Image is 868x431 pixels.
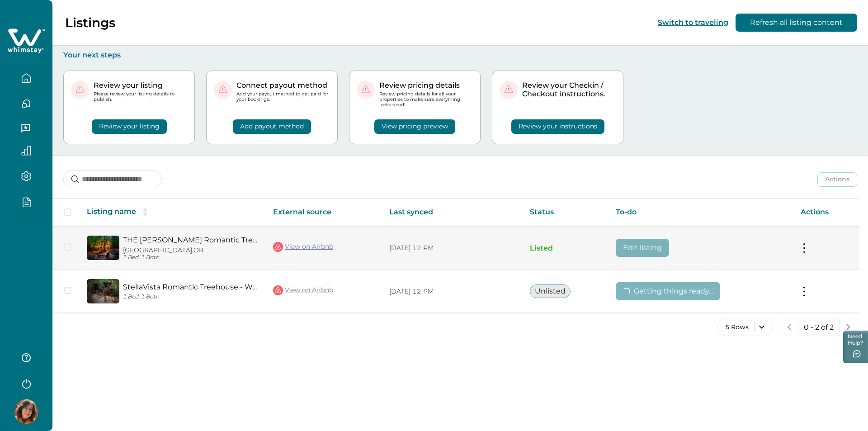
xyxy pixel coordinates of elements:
th: Status [523,199,609,226]
button: next page [839,318,857,336]
button: Getting things ready... [616,282,720,300]
th: Listing name [80,199,266,226]
p: Listed [530,244,601,253]
p: 1 Bed, 1 Bath [123,254,259,261]
p: [GEOGRAPHIC_DATA], OR [123,246,259,254]
button: 5 Rows [717,318,773,336]
img: propertyImage_THE BELLA LUNA Romantic Treehouse - Outdoor Shower [87,236,119,260]
button: 0 - 2 of 2 [798,318,840,336]
button: Actions [817,172,857,187]
button: View pricing preview [374,119,455,134]
button: Unlisted [530,284,571,298]
a: View on Airbnb [273,241,333,253]
p: Your next steps [63,51,857,60]
p: Add your payout method to get paid for your bookings. [236,91,330,102]
th: To-do [609,199,793,226]
p: 1 Bed, 1 Bath [123,294,259,300]
button: Edit listing [616,239,669,257]
img: propertyImage_StellaVista Romantic Treehouse - Waterfall Feature [87,279,119,303]
p: [DATE] 12 PM [389,244,515,253]
p: Connect payout method [236,81,330,90]
p: [DATE] 12 PM [389,287,515,296]
a: THE [PERSON_NAME] Romantic Treehouse - Outdoor Shower [123,236,259,244]
th: External source [266,199,382,226]
p: Listings [65,15,115,30]
p: Review pricing details for all your properties to make sure everything looks good! [379,91,473,108]
th: Last synced [382,199,523,226]
p: Please review your listing details to publish. [94,91,187,102]
a: View on Airbnb [273,284,333,296]
button: Review your listing [92,119,167,134]
button: Switch to traveling [658,18,728,27]
button: previous page [780,318,798,336]
button: Review your instructions [511,119,604,134]
p: 0 - 2 of 2 [804,323,834,332]
button: Refresh all listing content [736,14,857,32]
th: Actions [793,199,859,226]
button: sorting [136,208,154,217]
a: StellaVista Romantic Treehouse - Waterfall Feature [123,283,259,291]
p: Review your listing [94,81,187,90]
p: Review your Checkin / Checkout instructions. [522,81,616,99]
button: Add payout method [233,119,311,134]
img: Whimstay Host [14,399,38,424]
p: Review pricing details [379,81,473,90]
